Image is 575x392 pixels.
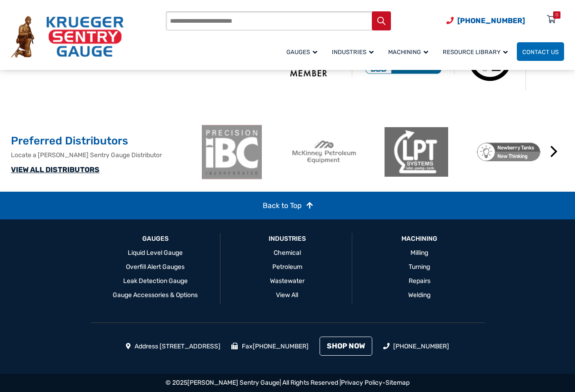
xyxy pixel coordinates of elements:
img: McKinney Petroleum Equipment [292,125,356,179]
a: Industries [269,234,306,243]
a: Machining [401,234,437,243]
img: LPT [385,125,448,179]
a: Industries [326,41,383,62]
a: Gauges [281,41,326,62]
span: Gauges [286,49,317,55]
a: Privacy Policy [341,379,382,387]
button: Next [545,143,563,161]
a: Machining [383,41,437,62]
span: [PHONE_NUMBER] [457,16,525,25]
a: Gauge Accessories & Options [113,291,198,299]
button: 1 of 2 [361,185,370,194]
a: Phone Number (920) 434-8860 [446,15,525,26]
a: Milling [410,249,428,257]
a: [PHONE_NUMBER] [393,342,449,350]
li: Fax [231,342,309,351]
a: Overfill Alert Gauges [126,263,185,271]
a: Chemical [274,249,301,257]
a: SHOP NOW [320,337,372,356]
a: View All [276,291,298,299]
img: Newberry Tanks [477,125,540,179]
span: Machining [388,49,428,55]
button: 3 of 2 [389,185,398,194]
a: Welding [408,291,430,299]
a: Repairs [409,277,430,285]
img: ibc-logo [200,125,264,179]
a: Contact Us [517,42,564,61]
a: Petroleum [272,263,302,271]
a: GAUGES [142,234,169,243]
a: Leak Detection Gauge [123,277,188,285]
a: Turning [409,263,430,271]
span: Contact Us [522,49,559,55]
span: Resource Library [443,49,508,55]
div: 0 [555,11,558,19]
button: 2 of 2 [375,185,384,194]
li: Address [STREET_ADDRESS] [126,342,221,351]
a: Liquid Level Gauge [128,249,183,257]
a: Resource Library [437,41,517,62]
h2: Preferred Distributors [11,134,195,149]
a: Sitemap [385,379,410,387]
p: Locate a [PERSON_NAME] Sentry Gauge Distributor [11,150,195,160]
a: Wastewater [270,277,305,285]
a: [PERSON_NAME] Sentry Gauge [187,379,280,387]
img: Krueger Sentry Gauge [11,16,124,58]
a: VIEW ALL DISTRIBUTORS [11,165,100,174]
span: Industries [332,49,374,55]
